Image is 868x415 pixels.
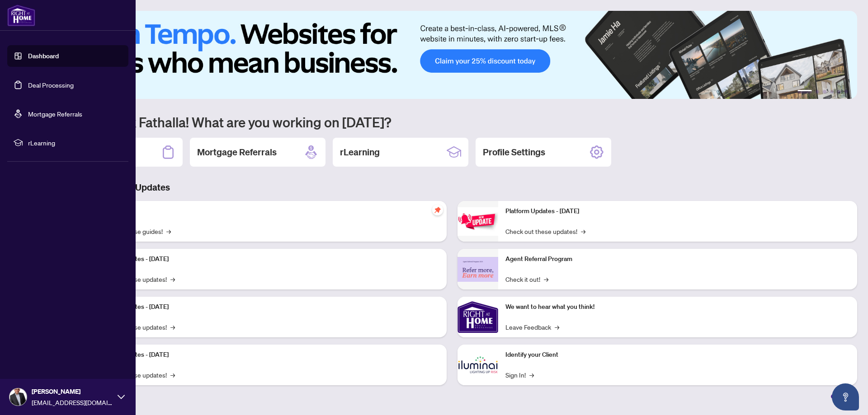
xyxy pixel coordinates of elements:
button: Open asap [832,383,859,410]
h2: Profile Settings [483,146,545,159]
a: Dashboard [28,52,59,60]
p: Agent Referral Program [505,254,850,264]
button: 4 [830,90,834,93]
a: Leave Feedback→ [505,322,559,332]
span: rLearning [28,138,122,148]
a: Check it out!→ [505,274,548,284]
span: pushpin [432,205,443,215]
span: [EMAIL_ADDRESS][DOMAIN_NAME] [32,397,113,407]
button: 5 [837,90,841,93]
h2: rLearning [340,146,380,159]
img: We want to hear what you think! [458,297,498,337]
span: → [555,322,559,332]
p: Platform Updates - [DATE] [95,302,439,312]
span: [PERSON_NAME] [32,387,113,396]
button: 3 [823,90,826,93]
button: 1 [797,90,812,93]
img: Identify your Client [458,345,498,385]
span: → [170,322,175,332]
h3: Brokerage & Industry Updates [47,181,857,194]
p: Self-Help [95,206,439,216]
p: Identify your Client [505,350,850,360]
h1: Welcome back Fathalla! What are you working on [DATE]? [47,113,857,131]
span: → [544,274,548,284]
button: 6 [844,90,848,93]
p: Platform Updates - [DATE] [95,350,439,360]
img: Slide 0 [47,11,857,99]
h2: Mortgage Referrals [197,146,277,159]
p: We want to hear what you think! [505,302,850,312]
img: Agent Referral Program [458,257,498,282]
a: Sign In!→ [505,370,534,380]
a: Mortgage Referrals [28,110,82,118]
button: 2 [816,90,819,93]
img: logo [7,5,35,26]
img: Platform Updates - June 23, 2025 [458,207,498,236]
p: Platform Updates - [DATE] [505,206,850,216]
span: → [581,226,585,236]
span: → [170,274,175,284]
p: Platform Updates - [DATE] [95,254,439,264]
span: → [529,370,534,380]
img: Profile Icon [9,388,27,406]
a: Deal Processing [28,81,74,89]
span: → [166,226,171,236]
span: → [170,370,175,380]
a: Check out these updates!→ [505,226,585,236]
